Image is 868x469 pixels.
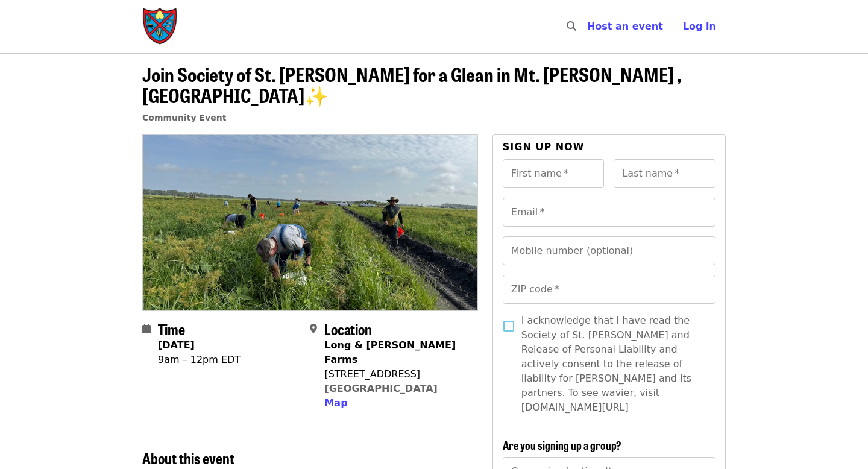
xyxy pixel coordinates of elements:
div: [STREET_ADDRESS] [324,367,468,382]
span: Map [324,397,347,409]
span: About this event [142,447,234,468]
button: Log in [673,14,726,39]
i: calendar icon [142,323,151,335]
button: Map [324,396,347,411]
span: Join Society of St. [PERSON_NAME] for a Glean in Mt. [PERSON_NAME] , [GEOGRAPHIC_DATA]✨ [142,60,682,109]
a: Host an event [587,20,663,32]
span: Are you signing up a group? [503,437,621,453]
input: Last name [614,159,715,188]
span: I acknowledge that I have read the Society of St. [PERSON_NAME] and Release of Personal Liability... [521,313,706,415]
a: Community Event [142,113,226,122]
input: Mobile number (optional) [503,236,715,265]
img: Society of St. Andrew - Home [142,7,178,46]
input: ZIP code [503,275,715,304]
span: Log in [683,20,716,32]
input: First name [503,159,605,188]
strong: [DATE] [158,339,195,351]
span: Time [158,318,185,339]
img: Join Society of St. Andrew for a Glean in Mt. Dora , FL✨ organized by Society of St. Andrew [143,135,477,310]
input: Email [503,198,715,227]
strong: Long & [PERSON_NAME] Farms [324,339,456,365]
span: Location [324,318,372,339]
span: Sign up now [503,141,585,153]
i: map-marker-alt icon [310,323,317,335]
div: 9am – 12pm EDT [158,353,241,367]
input: Search [583,12,593,41]
i: search icon [567,20,576,32]
a: [GEOGRAPHIC_DATA] [324,383,437,394]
